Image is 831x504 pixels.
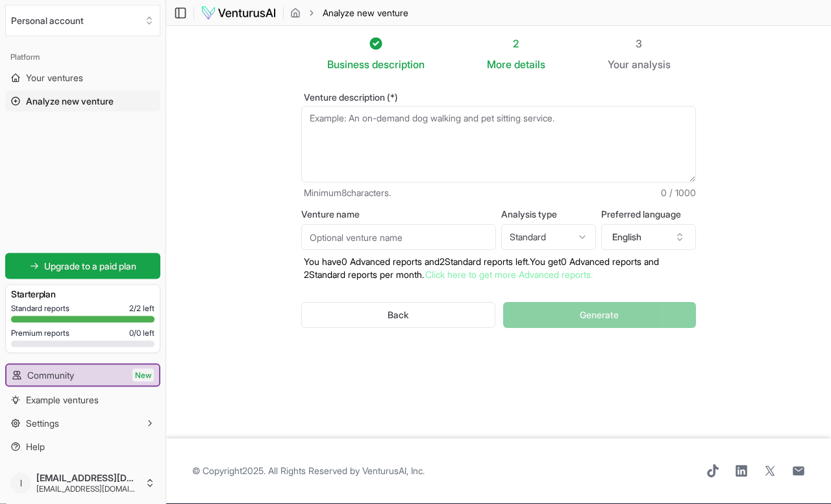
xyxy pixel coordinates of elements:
[425,269,593,280] a: Click here to get more Advanced reports.
[201,5,277,21] img: logo
[327,57,369,72] span: Business
[5,253,160,279] a: Upgrade to a paid plan
[5,436,160,457] a: Help
[36,484,140,494] span: [EMAIL_ADDRESS][DOMAIN_NAME]
[323,6,408,19] span: Analyze new venture
[301,255,696,281] p: You have 0 Advanced reports and 2 Standard reports left. Y ou get 0 Advanced reports and 2 Standa...
[26,71,83,84] span: Your ventures
[304,186,391,199] span: Minimum 8 characters.
[487,36,545,51] div: 2
[27,369,74,382] span: Community
[36,472,140,484] span: [EMAIL_ADDRESS][DOMAIN_NAME]
[372,58,425,71] span: description
[5,413,160,434] button: Settings
[608,36,671,51] div: 3
[608,57,629,72] span: Your
[301,210,496,219] label: Venture name
[661,186,696,199] span: 0 / 1000
[5,390,160,410] a: Example ventures
[501,210,596,219] label: Analysis type
[632,58,671,71] span: analysis
[11,288,155,301] h3: Starter plan
[514,58,545,71] span: details
[192,464,425,477] span: © Copyright 2025 . All Rights Reserved by .
[301,93,696,102] label: Venture description (*)
[10,473,31,494] span: l
[301,302,495,328] button: Back
[132,369,154,382] span: New
[301,224,496,250] input: Optional venture name
[5,468,160,499] button: l[EMAIL_ADDRESS][DOMAIN_NAME][EMAIL_ADDRESS][DOMAIN_NAME]
[5,47,160,68] div: Platform
[26,394,99,407] span: Example ventures
[5,5,160,36] button: Select an organization
[290,6,408,19] nav: breadcrumb
[26,417,59,430] span: Settings
[26,95,114,108] span: Analyze new venture
[26,440,45,453] span: Help
[129,328,155,338] span: 0 / 0 left
[44,260,136,273] span: Upgrade to a paid plan
[487,57,512,72] span: More
[601,224,696,250] button: English
[5,68,160,88] a: Your ventures
[5,91,160,112] a: Analyze new venture
[6,365,159,386] a: CommunityNew
[129,303,155,314] span: 2 / 2 left
[11,303,69,314] span: Standard reports
[11,328,69,338] span: Premium reports
[601,210,696,219] label: Preferred language
[362,465,423,476] a: VenturusAI, Inc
